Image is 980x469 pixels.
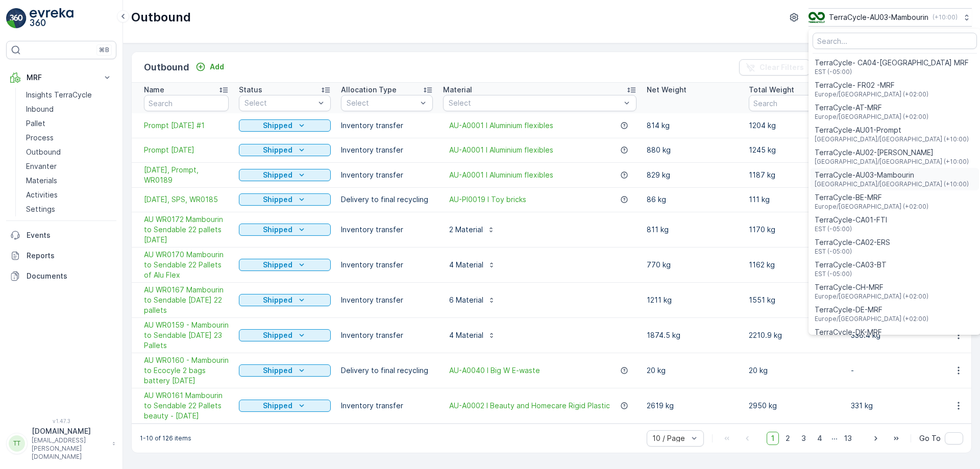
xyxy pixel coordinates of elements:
[22,88,116,102] a: Insights TerraCycle
[22,116,116,131] a: Pallet
[815,282,928,292] span: TerraCycle-CH-MRF
[22,202,116,216] a: Settings
[449,145,553,155] a: AU-A0001 I Aluminium flexibles
[647,120,739,131] p: 814 kg
[336,138,438,162] td: Inventory transfer
[449,120,553,131] span: AU-A0001 I Aluminium flexibles
[26,104,54,114] p: Inbound
[26,90,92,100] p: Insights TerraCycle
[22,102,116,116] a: Inbound
[210,62,224,72] p: Add
[6,426,116,461] button: TT[DOMAIN_NAME][EMAIL_ADDRESS][PERSON_NAME][DOMAIN_NAME]
[749,365,841,376] p: 20 kg
[263,401,292,411] p: Shipped
[815,215,887,225] span: TerraCycle-CA01-FTI
[449,401,610,411] a: AU-A0002 I Beauty and Homecare Rigid Plastic
[263,170,292,180] p: Shipped
[749,95,841,111] input: Search
[443,292,502,308] button: 6 Material
[443,221,501,238] button: 2 Material
[22,131,116,145] a: Process
[144,85,164,95] p: Name
[647,260,739,270] p: 770 kg
[749,260,841,270] p: 1162 kg
[449,295,483,305] p: 6 Material
[815,270,887,278] span: EST (-05:00)
[815,80,928,90] span: TerraCycle- FR02 -MRF
[239,169,331,181] button: Shipped
[347,98,417,108] p: Select
[239,329,331,341] button: Shipped
[140,434,191,442] p: 1-10 of 126 items
[27,230,112,240] p: Events
[244,98,315,108] p: Select
[815,260,887,270] span: TerraCycle-CA03-BT
[739,59,810,76] button: Clear Filters
[263,225,292,235] p: Shipped
[815,125,969,135] span: TerraCycle-AU01-Prompt
[336,353,438,388] td: Delivery to final recycling
[239,224,331,236] button: Shipped
[815,203,928,211] span: Europe/[GEOGRAPHIC_DATA] (+02:00)
[336,247,438,282] td: Inventory transfer
[759,62,804,72] p: Clear Filters
[933,13,958,21] p: ( +10:00 )
[815,237,890,248] span: TerraCycle-CA02-ERS
[32,436,107,461] p: [EMAIL_ADDRESS][PERSON_NAME][DOMAIN_NAME]
[26,204,55,214] p: Settings
[22,159,116,174] a: Envanter
[6,67,116,88] button: MRF
[144,390,229,421] a: AU WR0161 Mambourin to Sendable 22 Pallets beauty - 1.5.2025
[815,192,928,203] span: TerraCycle-BE-MRF
[749,194,841,205] p: 111 kg
[831,432,838,445] p: ...
[815,58,969,68] span: TerraCycle- CA04-[GEOGRAPHIC_DATA] MRF
[144,355,229,386] a: AU WR0160 - Mambourin to Ecocyle 2 bags battery 6.5.2025
[239,85,262,95] p: Status
[749,330,841,340] p: 2210.9 kg
[239,259,331,271] button: Shipped
[144,320,229,351] span: AU WR0159 - Mambourin to Sendable [DATE] 23 Pallets
[815,225,887,233] span: EST (-05:00)
[449,330,483,340] p: 4 Material
[144,95,229,111] input: Search
[851,401,943,411] p: 331 kg
[144,60,189,75] p: Outbound
[815,90,928,98] span: Europe/[GEOGRAPHIC_DATA] (+02:00)
[144,285,229,315] a: AU WR0167 Mambourin to Sendable 28/05/25 22 pallets
[749,85,794,95] p: Total Weight
[263,120,292,131] p: Shipped
[26,176,57,186] p: Materials
[647,365,739,376] p: 20 kg
[26,161,57,171] p: Envanter
[239,144,331,156] button: Shipped
[6,225,116,245] a: Events
[449,260,483,270] p: 4 Material
[815,158,969,166] span: [GEOGRAPHIC_DATA]/[GEOGRAPHIC_DATA] (+10:00)
[239,193,331,206] button: Shipped
[808,12,825,23] img: image_D6FFc8H.png
[6,266,116,286] a: Documents
[449,170,553,180] a: AU-A0001 I Aluminium flexibles
[336,162,438,187] td: Inventory transfer
[144,355,229,386] span: AU WR0160 - Mambourin to Ecocyle 2 bags battery [DATE]
[815,292,928,301] span: Europe/[GEOGRAPHIC_DATA] (+02:00)
[26,147,61,157] p: Outbound
[815,135,969,143] span: [GEOGRAPHIC_DATA]/[GEOGRAPHIC_DATA] (+10:00)
[263,145,292,155] p: Shipped
[443,257,502,273] button: 4 Material
[815,305,928,315] span: TerraCycle-DE-MRF
[239,364,331,377] button: Shipped
[144,194,229,205] a: 08/07/2025, SPS, WR0185
[30,8,73,29] img: logo_light-DOdMpM7g.png
[815,327,928,337] span: TerraCycle-DK-MRF
[32,426,107,436] p: [DOMAIN_NAME]
[6,8,27,29] img: logo
[239,294,331,306] button: Shipped
[26,190,58,200] p: Activities
[808,8,972,27] button: TerraCycle-AU03-Mambourin(+10:00)
[27,271,112,281] p: Documents
[144,250,229,280] a: AU WR0170 Mambourin to Sendable 22 Pallets of Alu Flex
[263,295,292,305] p: Shipped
